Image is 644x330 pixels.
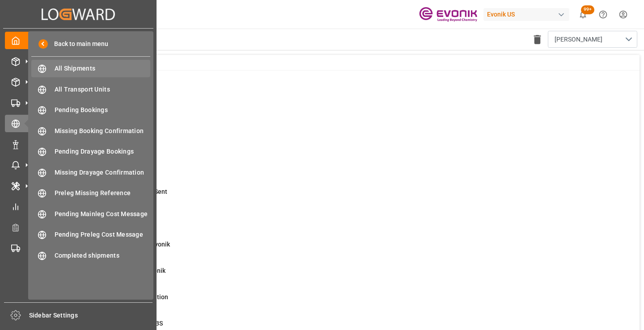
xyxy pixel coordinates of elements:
a: 0Error Sales Order Update to EvonikShipment [46,266,628,285]
button: Evonik US [483,6,573,23]
a: 0MOT Missing at Order LevelSales Order-IVPO [46,82,628,100]
a: Transport Planning [5,239,152,257]
span: Pending Drayage Bookings [55,147,151,156]
span: Pending Preleg Cost Message [55,230,151,239]
a: Pending Drayage Bookings [31,143,150,160]
span: Missing Booking Confirmation [55,126,151,136]
a: 14ABS: No Bkg Req Sent DateShipment [46,134,628,153]
a: Missing Booking Confirmation [31,122,150,139]
span: Preleg Missing Reference [55,188,151,198]
span: All Shipments [55,64,151,73]
button: open menu [548,31,637,48]
span: Back to main menu [48,39,108,49]
a: 7ETD < 3 Days,No Del # Rec'dShipment [46,213,628,232]
a: My Cockpit [5,32,152,49]
a: Preleg Missing Reference [31,184,150,202]
a: All Shipments [31,60,150,77]
span: Pending Bookings [55,105,151,115]
a: Pending Mainleg Cost Message [31,205,150,222]
a: Transport Planner [5,218,152,236]
a: 0Error on Initial Sales Order to EvonikShipment [46,240,628,259]
a: Non Conformance [5,135,152,153]
a: All Transport Units [31,80,150,98]
span: Missing Drayage Confirmation [55,168,151,177]
span: 99+ [581,5,594,14]
a: 24ABS: Missing Booking ConfirmationShipment [46,292,628,311]
a: 15ETD>3 Days Past,No Cost Msg SentShipment [46,187,628,206]
span: Pending Mainleg Cost Message [55,209,151,219]
span: All Transport Units [55,85,151,94]
button: show 100 new notifications [573,4,593,25]
span: Sidebar Settings [29,311,153,320]
a: Completed shipments [31,246,150,264]
a: Pending Preleg Cost Message [31,226,150,243]
div: Evonik US [483,8,569,21]
button: Help Center [593,4,613,25]
a: 27ABS: No Init Bkg Conf DateShipment [46,108,628,127]
img: Evonik-brand-mark-Deep-Purple-RGB.jpeg_1700498283.jpeg [419,7,477,22]
span: Completed shipments [55,251,151,260]
a: My Reports [5,198,152,215]
a: Missing Drayage Confirmation [31,163,150,181]
span: [PERSON_NAME] [555,35,602,44]
a: 8ETA > 10 Days , No ATA EnteredShipment [46,161,628,180]
a: Pending Bookings [31,101,150,119]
